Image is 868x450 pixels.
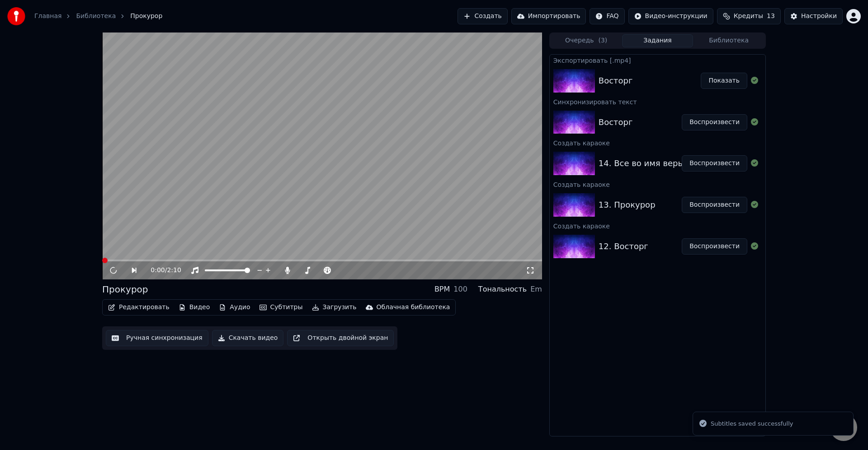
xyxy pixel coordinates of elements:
[622,34,693,47] button: Задания
[550,55,765,65] div: Экспортировать [.mp4]
[256,301,307,314] button: Субтитры
[34,12,61,21] a: Главная
[458,8,507,24] button: Создать
[151,266,172,275] div: /
[175,301,214,314] button: Видео
[550,220,765,231] div: Создать караоке
[784,8,843,24] button: Настройки
[7,7,25,25] img: youka
[682,197,747,213] button: Воспроизвести
[599,74,633,87] div: Восторг
[104,301,173,314] button: Редактировать
[511,8,586,24] button: Импортировать
[102,283,148,296] div: Прокурор
[434,284,450,295] div: BPM
[530,284,542,295] div: Em
[682,155,747,172] button: Воспроизвести
[701,73,747,89] button: Показать
[550,179,765,190] div: Создать караоке
[682,114,747,130] button: Воспроизвести
[287,330,394,346] button: Открыть двойной экран
[693,34,764,47] button: Библиотека
[34,12,162,21] nav: breadcrumb
[599,240,648,253] div: 12. Восторг
[478,284,527,295] div: Тональность
[599,199,656,211] div: 13. Прокурор
[212,330,284,346] button: Скачать видео
[130,12,162,21] span: Прокурор
[682,238,747,255] button: Воспроизвести
[801,12,837,21] div: Настройки
[767,12,775,21] span: 13
[598,36,607,45] span: ( 3 )
[628,8,713,24] button: Видео-инструкции
[734,12,763,21] span: Кредиты
[717,8,781,24] button: Кредиты13
[453,284,467,295] div: 100
[151,266,165,275] span: 0:00
[308,301,360,314] button: Загрузить
[590,8,624,24] button: FAQ
[550,96,765,107] div: Синхронизировать текст
[215,301,254,314] button: Аудио
[377,303,450,312] div: Облачная библиотека
[167,266,181,275] span: 2:10
[76,12,116,21] a: Библиотека
[106,330,208,346] button: Ручная синхронизация
[550,137,765,148] div: Создать караоке
[599,116,633,129] div: Восторг
[599,157,684,170] div: 14. Все во имя веры
[551,34,622,47] button: Очередь
[711,419,793,428] div: Subtitles saved successfully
